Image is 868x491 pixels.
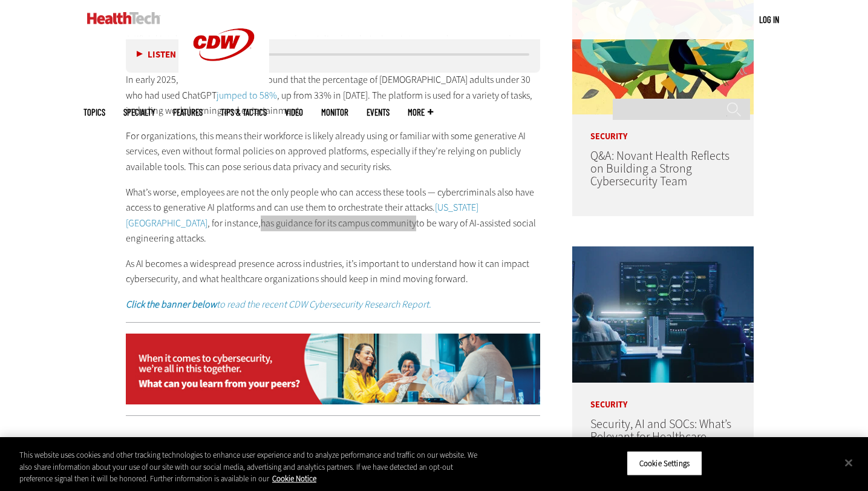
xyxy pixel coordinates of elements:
em: to read the recent CDW Cybersecurity Research Report. [126,298,431,311]
a: More information about your privacy [272,473,316,484]
a: [US_STATE][GEOGRAPHIC_DATA] [126,201,478,229]
div: User menu [759,13,779,26]
a: Tips & Tactics [221,108,267,117]
a: Click the banner belowto read the recent CDW Cybersecurity Research Report. [126,298,431,311]
img: security team in high-tech computer room [572,246,754,383]
a: Q&A: Novant Health Reflects on Building a Strong Cybersecurity Team [590,148,729,189]
a: Video [285,108,303,117]
button: Close [835,449,862,476]
p: Security [572,383,754,409]
span: More [408,108,433,117]
span: Topics [83,108,105,117]
strong: Click the banner below [126,298,217,311]
img: na-prrcloud- static -2024-na-desktop [126,334,541,405]
p: What’s worse, employees are not the only people who can access these tools — cybercriminals also ... [126,185,541,246]
a: MonITor [321,108,348,117]
p: As AI becomes a widespread presence across industries, it’s important to understand how it can im... [126,256,541,287]
div: This website uses cookies and other tracking technologies to enhance user experience and to analy... [19,449,477,485]
p: Security [572,114,754,141]
a: Log in [759,14,779,25]
a: Security, AI and SOCs: What’s Relevant for Healthcare Organizations [590,416,731,458]
button: Cookie Settings [627,450,702,476]
a: Events [367,108,390,117]
span: Specialty [123,108,155,117]
img: Home [87,12,160,24]
p: For organizations, this means their workforce is likely already using or familiar with some gener... [126,128,541,175]
a: has guidance for its campus community [261,217,416,229]
a: Features [173,108,203,117]
a: CDW [178,80,269,93]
